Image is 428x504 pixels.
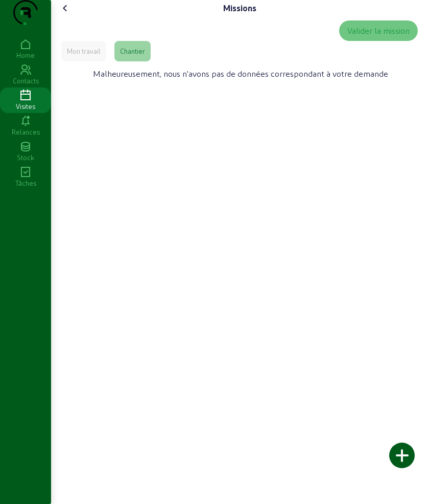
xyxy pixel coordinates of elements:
[67,47,101,56] div: Mon travail
[347,25,410,37] div: Valider la mission
[93,68,388,80] span: Malheureusement, nous n'avons pas de données correspondant à votre demande
[120,47,145,56] div: Chantier
[339,20,418,41] button: Valider la mission
[223,2,256,14] div: Missions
